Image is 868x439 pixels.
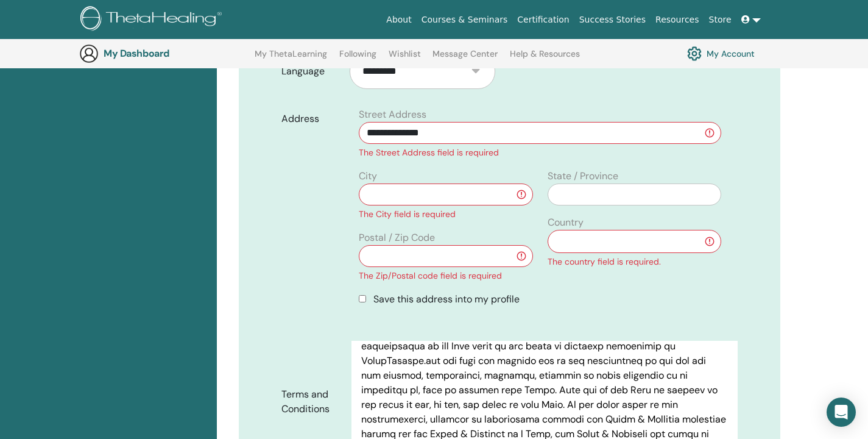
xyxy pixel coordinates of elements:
[373,293,520,305] span: Save this address into my profile
[359,208,532,221] div: The City field is required
[359,230,435,245] label: Postal / Zip Code
[512,9,574,31] a: Certification
[417,9,513,31] a: Courses & Seminars
[687,43,755,64] a: My Account
[548,215,584,230] label: Country
[80,6,226,34] img: logo.png
[339,49,376,68] a: Following
[510,49,580,68] a: Help & Resources
[827,398,856,427] div: Open Intercom Messenger
[548,169,618,184] label: State / Province
[104,48,225,59] h3: My Dashboard
[272,60,350,83] label: Language
[79,44,99,63] img: generic-user-icon.jpg
[432,49,498,68] a: Message Center
[548,255,721,268] div: The country field is required.
[651,9,704,31] a: Resources
[272,107,351,130] label: Address
[359,146,721,159] div: The Street Address field is required
[574,9,651,31] a: Success Stories
[381,9,416,31] a: About
[704,9,736,31] a: Store
[255,49,327,68] a: My ThetaLearning
[687,43,702,64] img: cog.svg
[359,169,377,184] label: City
[359,269,532,282] div: The Zip/Postal code field is required
[359,107,426,122] label: Street Address
[272,383,351,421] label: Terms and Conditions
[389,49,421,68] a: Wishlist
